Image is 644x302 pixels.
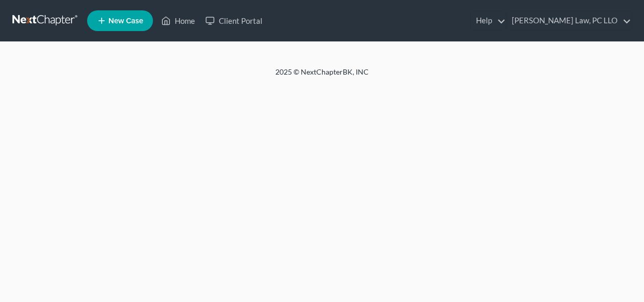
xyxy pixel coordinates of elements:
a: Help [471,11,506,30]
a: Home [156,11,200,30]
a: Client Portal [200,11,268,30]
new-legal-case-button: New Case [87,10,153,31]
div: 2025 © NextChapterBK, INC [26,67,618,85]
a: [PERSON_NAME] Law, PC LLO [507,11,631,30]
